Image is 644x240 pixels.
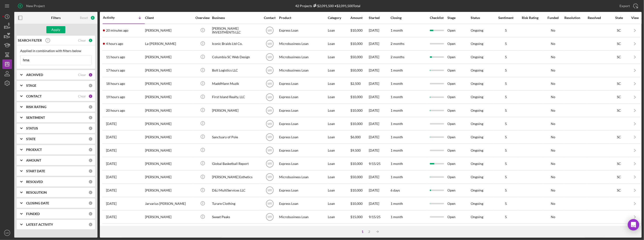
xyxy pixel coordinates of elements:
div: 0 [88,201,93,205]
div: Small Business Loan [279,224,327,237]
span: $10,000 [350,42,363,46]
div: [DATE] [369,131,390,143]
div: Ongoing [471,42,483,46]
div: Sweet Peaks [212,211,260,223]
div: 9/15/25 [369,157,390,170]
div: [DATE] [369,171,390,183]
span: $10,000 [350,162,363,166]
div: Express Loan [279,157,327,170]
div: Ongoing [471,149,483,152]
span: $10,000 [350,188,363,192]
div: [PERSON_NAME] [145,117,193,130]
div: [DATE] [369,104,390,117]
div: Loan [328,91,350,103]
b: ARCHIVED [26,73,43,77]
b: START DATE [26,169,45,173]
div: Amount [350,16,368,20]
text: MR [267,149,272,152]
b: SENTIMENT [26,116,45,120]
div: Global Basketball Report [212,157,260,170]
div: Product [279,16,327,20]
div: Open [447,24,470,37]
div: Closing [391,16,426,20]
div: Ongoing [471,82,483,86]
div: Loan [328,224,350,237]
b: STATE [26,137,36,141]
div: 0 [88,222,93,227]
div: No [542,68,564,72]
b: Filters [51,16,61,20]
div: Loan [328,51,350,63]
div: Express Loan [279,197,327,210]
div: 0 [88,148,93,152]
b: LATEST ACTIVITY [26,223,53,226]
b: RISK RATING [26,105,46,109]
button: New Project [14,1,49,11]
div: Express Loan [279,144,327,157]
div: Columbia SC Web Design [212,51,260,63]
div: New Project [26,1,45,11]
div: Ongoing [471,109,483,112]
div: Risk Rating [518,16,542,20]
div: 5 [494,68,518,72]
time: 2025-09-16 04:23 [106,202,116,206]
div: No [542,135,564,139]
div: Clear [78,94,86,98]
div: [PERSON_NAME] [145,64,193,77]
button: Export [615,1,642,11]
div: Loan [328,131,350,143]
div: No [542,55,564,59]
div: No [542,95,564,99]
div: Ongoing [471,215,483,219]
text: MR [267,42,272,46]
time: 1 month [391,202,403,206]
div: [DATE] [369,91,390,103]
time: 6 days [391,188,400,192]
div: Express Loan [279,24,327,37]
div: No [542,175,564,179]
time: 2025-09-29 20:00 [106,82,125,86]
div: Reset [80,16,88,20]
div: $2,091,500 [312,4,334,8]
div: 2 [88,94,93,98]
div: [PERSON_NAME] INVESTMENTS LLC [212,24,260,37]
div: Ongoing [471,95,483,99]
div: Open [447,197,470,210]
div: Jarvarius [PERSON_NAME] [145,197,193,210]
time: 2025-09-29 02:44 [106,122,116,126]
div: Unlocked Coffee Roasters [212,224,260,237]
b: AMOUNT [26,158,41,162]
div: Resolution [564,16,587,20]
text: MR [267,82,272,86]
div: Microbusiness Loan [279,64,327,77]
div: Express Loan [279,104,327,117]
div: SC [610,135,629,139]
div: Express Loan [279,131,327,143]
div: Loan [328,211,350,223]
div: Loan [328,144,350,157]
div: 0 [88,169,93,173]
span: $10,000 [350,202,363,206]
div: Apply [52,26,60,33]
time: 2025-09-29 20:31 [106,68,125,72]
time: 2025-09-19 19:35 [106,175,116,179]
time: 1 month [391,215,403,219]
div: In Review [447,224,470,237]
div: Ongoing [471,162,483,166]
time: 2 months [391,42,404,46]
div: First Island Realty, LLC [212,91,260,103]
text: MR [267,176,272,179]
div: [DATE] [369,197,390,210]
div: Microbusiness Loan [279,38,327,50]
div: Ongoing [471,135,483,139]
div: Clear [78,38,86,42]
text: MR [267,122,272,125]
time: 2025-09-30 10:10 [106,42,123,46]
div: 5 [494,42,518,46]
div: [DATE] [369,224,390,237]
button: Apply [46,26,65,33]
div: 0 [88,83,93,88]
div: Iconic Braids Ltd Co. [212,38,260,50]
time: 2025-09-30 02:27 [106,55,125,59]
div: [DATE] [369,184,390,197]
